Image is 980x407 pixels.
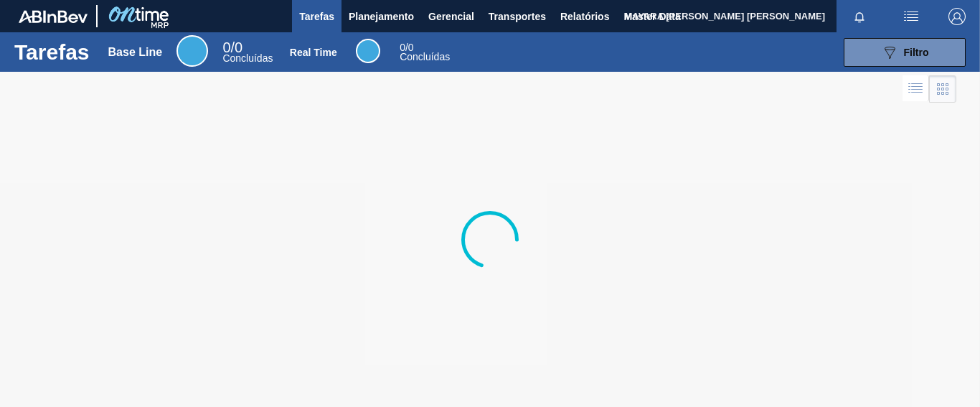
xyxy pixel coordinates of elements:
img: Logout [948,8,966,25]
div: Base Line [222,42,273,63]
span: / 0 [400,42,413,53]
span: Relatórios [560,8,609,25]
button: Notificações [837,6,882,27]
span: Transportes [489,8,546,25]
span: Concluídas [400,51,450,62]
span: / 0 [222,39,242,55]
div: Base Line [176,35,208,67]
button: Filtro [844,38,966,67]
div: Real Time [290,47,337,58]
img: TNhmsLtSVTkK8tSr43FrP2fwEKptu5GPRR3wAAAABJRU5ErkJggg== [19,10,88,23]
span: 0 [222,39,230,55]
span: Master Data [623,8,680,25]
span: Planejamento [349,8,414,25]
span: Concluídas [222,52,273,64]
span: 0 [400,42,405,53]
h1: Tarefas [14,44,90,60]
span: Gerencial [428,8,474,25]
span: Tarefas [299,8,334,25]
div: Base Line [108,46,163,59]
div: Real Time [356,39,380,63]
div: Real Time [400,43,450,62]
img: userActions [903,8,920,25]
span: Filtro [904,47,929,58]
